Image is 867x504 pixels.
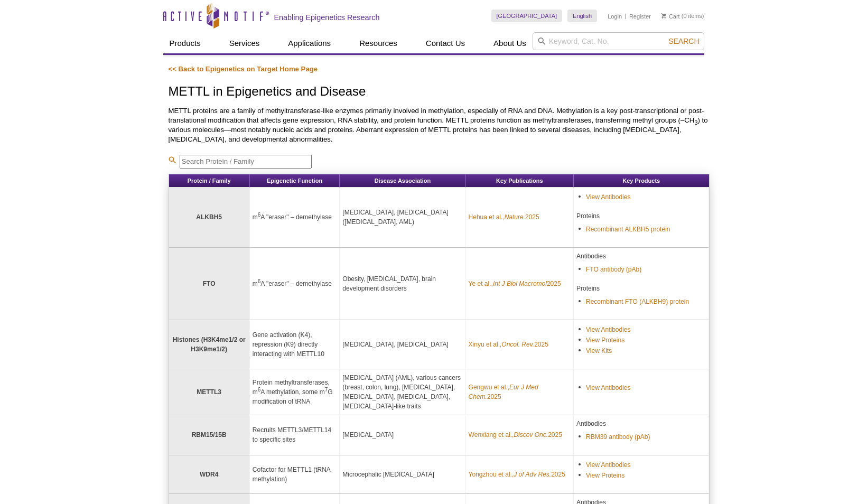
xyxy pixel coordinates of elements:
[169,65,318,73] a: << Back to Epigenetics on Target Home Page
[203,280,216,287] strong: FTO
[505,213,525,221] em: Nature.
[250,320,340,369] td: Gene activation (K4), repression (K9) directly interacting with METTL10
[469,340,548,349] a: Xinyu et al.,Oncol. Rev.2025
[250,415,340,455] td: Recruits METTL3/METTL14 to specific sites
[250,248,340,320] td: m A "eraser" – demethylase
[340,174,465,188] th: Disease Association
[576,284,706,293] p: Proteins
[586,297,689,306] a: Recombinant FTO (ALKBH9) protein
[282,33,337,53] a: Applications
[469,279,561,288] a: Ye et al.,Int J Biol Macromol2025
[196,213,222,221] strong: ALKBH5
[469,384,538,400] em: Eur J Med Chem.
[576,419,706,428] p: Antibodies
[491,10,563,22] a: [GEOGRAPHIC_DATA]
[574,174,709,188] th: Key Products
[514,471,551,478] em: J of Adv Res.
[340,188,465,248] td: [MEDICAL_DATA], [MEDICAL_DATA] ([MEDICAL_DATA], AML)
[340,455,465,494] td: Microcephalic [MEDICAL_DATA]
[169,85,710,100] h1: METTL in Epigenetics and Disease
[487,33,533,53] a: About Us
[180,155,312,169] input: Search Protein / Family
[469,470,565,479] a: Yongzhou et al.,J of Adv Res.2025
[258,212,261,218] sup: 6
[163,33,207,53] a: Products
[661,10,704,22] li: (0 items)
[586,325,631,334] a: View Antibodies
[586,460,631,470] a: View Antibodies
[200,471,218,478] strong: WDR4
[629,13,651,20] a: Register
[340,320,465,369] td: [MEDICAL_DATA], [MEDICAL_DATA]
[608,13,622,20] a: Login
[250,455,340,494] td: Cofactor for METTL1 (tRNA methylation)
[661,13,680,20] a: Cart
[173,336,246,353] strong: Histones (H3K4me1/2 or H3K9me1/2)
[694,119,697,125] sub: 3
[197,388,221,396] strong: METTL3
[466,174,574,188] th: Key Publications
[586,346,612,356] a: View Kits
[665,36,702,46] button: Search
[340,248,465,320] td: Obesity, [MEDICAL_DATA], brain development disorders
[586,471,624,480] a: View Proteins
[501,341,534,348] em: Oncol. Rev.
[250,369,340,415] td: Protein methyltransferases, m A methylation, some m G modification of tRNA
[567,10,597,22] a: English
[576,211,706,221] p: Proteins
[223,33,266,53] a: Services
[469,212,539,222] a: Hehua et al.,Nature.2025
[576,251,706,261] p: Antibodies
[340,415,465,455] td: [MEDICAL_DATA]
[661,13,666,18] img: Your Cart
[169,106,710,144] p: METTL proteins are a family of methyltransferase-like enzymes primarily involved in methylation, ...
[469,430,562,440] a: Wenxiang et al.,Discov Onc.2025
[419,33,471,53] a: Contact Us
[325,387,328,393] sup: 7
[250,188,340,248] td: m A "eraser" – demethylase
[586,192,631,202] a: View Antibodies
[533,32,704,50] input: Keyword, Cat. No.
[340,369,465,415] td: [MEDICAL_DATA] (AML), various cancers (breast, colon, lung), [MEDICAL_DATA], [MEDICAL_DATA], [MED...
[586,265,641,274] a: FTO antibody (pAb)
[258,278,261,284] sup: 6
[586,383,631,393] a: View Antibodies
[469,382,571,402] a: Gengwu et al.,Eur J Med Chem.2025
[514,431,548,438] em: Discov Onc.
[586,225,670,234] a: Recombinant ALKBH5 protein
[274,13,380,22] h2: Enabling Epigenetics Research
[625,10,627,22] li: |
[493,280,547,287] em: Int J Biol Macromol
[668,37,699,45] span: Search
[353,33,404,53] a: Resources
[169,174,250,188] th: Protein / Family
[250,174,340,188] th: Epigenetic Function
[192,431,227,438] strong: RBM15/15B
[258,387,261,393] sup: 6
[586,335,624,345] a: View Proteins
[586,432,650,442] a: RBM39 antibody (pAb)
